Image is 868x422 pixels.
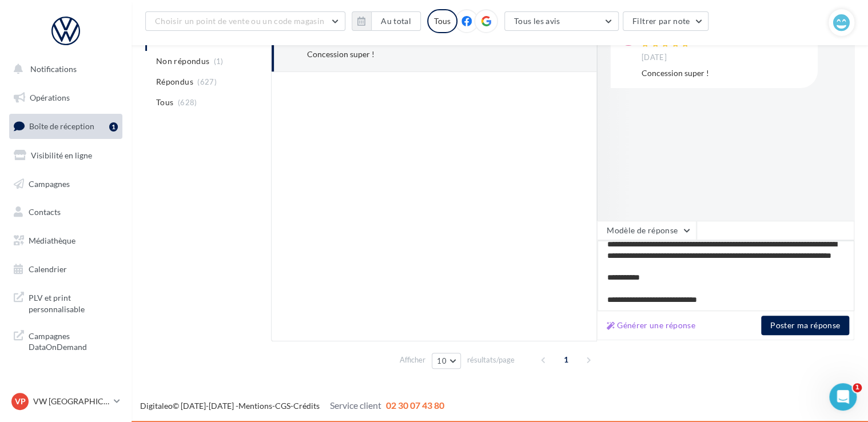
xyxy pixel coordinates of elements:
[504,11,619,31] button: Tous les avis
[7,114,125,138] a: Boîte de réception1
[7,257,125,281] a: Calendrier
[30,93,70,102] span: Opérations
[29,328,118,353] span: Campagnes DataOnDemand
[29,178,70,188] span: Campagnes
[30,64,77,74] span: Notifications
[29,236,75,245] span: Médiathèque
[156,55,209,67] span: Non répondus
[7,86,125,110] a: Opérations
[352,11,421,31] button: Au total
[7,172,125,196] a: Campagnes
[29,207,61,217] span: Contacts
[197,77,217,86] span: (627)
[386,400,444,411] span: 02 30 07 43 80
[9,391,122,412] a: VP VW [GEOGRAPHIC_DATA] 20
[293,401,320,411] a: Crédits
[437,356,447,365] span: 10
[330,400,381,411] span: Service client
[7,200,125,224] a: Contacts
[642,67,809,79] div: Concession super !
[156,97,173,108] span: Tous
[853,383,862,392] span: 1
[155,16,324,26] span: Choisir un point de vente ou un code magasin
[307,49,512,60] div: Concession super !
[29,290,118,314] span: PLV et print personnalisable
[275,401,290,411] a: CGS
[427,9,457,33] div: Tous
[623,11,709,31] button: Filtrer par note
[7,229,125,253] a: Médiathèque
[145,11,345,31] button: Choisir un point de vente ou un code magasin
[178,98,197,107] span: (628)
[642,53,667,63] span: [DATE]
[514,16,560,26] span: Tous les avis
[761,316,849,335] button: Poster ma réponse
[7,144,125,168] a: Visibilité en ligne
[432,353,461,369] button: 10
[7,57,120,81] button: Notifications
[109,122,118,132] div: 1
[557,351,575,369] span: 1
[156,76,193,87] span: Répondus
[238,401,272,411] a: Mentions
[29,264,67,274] span: Calendrier
[467,355,515,365] span: résultats/page
[140,401,444,411] span: © [DATE]-[DATE] - - -
[602,319,700,332] button: Générer une réponse
[7,324,125,357] a: Campagnes DataOnDemand
[15,396,26,407] span: VP
[829,383,857,411] iframe: Intercom live chat
[31,150,92,160] span: Visibilité en ligne
[400,355,425,365] span: Afficher
[371,11,421,31] button: Au total
[29,121,94,131] span: Boîte de réception
[597,221,696,240] button: Modèle de réponse
[140,401,173,411] a: Digitaleo
[7,285,125,319] a: PLV et print personnalisable
[214,57,224,66] span: (1)
[33,396,109,407] p: VW [GEOGRAPHIC_DATA] 20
